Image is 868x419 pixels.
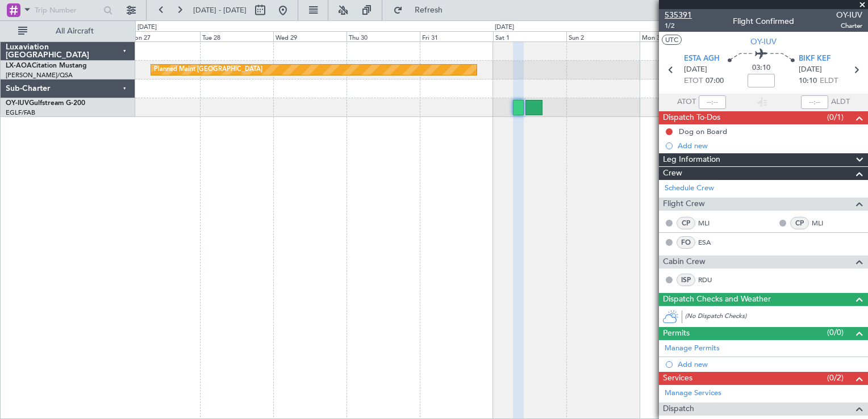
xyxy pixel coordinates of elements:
[790,217,809,229] div: CP
[640,31,713,41] div: Mon 3
[663,153,720,166] span: Leg Information
[677,236,695,249] div: FO
[733,15,794,27] div: Flight Confirmed
[6,62,87,69] a: LX-AOACitation Mustang
[812,218,837,228] a: MLI
[698,237,724,248] a: ESA
[679,127,727,136] div: Dog on Board
[6,108,35,117] a: EGLF/FAB
[6,62,32,69] span: LX-AOA
[200,31,273,41] div: Tue 28
[663,111,720,124] span: Dispatch To-Dos
[678,359,862,369] div: Add new
[684,76,703,87] span: ETOT
[665,343,720,354] a: Manage Permits
[35,2,100,19] input: Trip Number
[799,53,831,65] span: BIKF KEF
[663,327,690,340] span: Permits
[493,31,566,41] div: Sat 1
[684,53,720,65] span: ESTA AGH
[566,31,640,41] div: Sun 2
[273,31,347,41] div: Wed 29
[750,36,777,48] span: OY-IUV
[6,100,85,107] a: OY-IUVGulfstream G-200
[388,1,456,19] button: Refresh
[799,64,822,76] span: [DATE]
[684,64,707,76] span: [DATE]
[6,71,73,79] a: [PERSON_NAME]/QSA
[420,31,493,41] div: Fri 31
[665,183,714,194] a: Schedule Crew
[405,6,453,14] span: Refresh
[347,31,420,41] div: Thu 30
[752,62,770,74] span: 03:10
[677,217,695,229] div: CP
[699,95,726,109] input: --:--
[12,22,123,40] button: All Aircraft
[665,9,692,21] span: 535391
[6,100,29,107] span: OY-IUV
[827,372,844,384] span: (0/2)
[678,141,862,150] div: Add new
[677,274,695,286] div: ISP
[663,372,692,385] span: Services
[663,293,771,306] span: Dispatch Checks and Weather
[698,218,724,228] a: MLI
[663,167,682,180] span: Crew
[827,326,844,338] span: (0/0)
[193,5,247,15] span: [DATE] - [DATE]
[836,9,862,21] span: OY-IUV
[665,388,721,399] a: Manage Services
[827,111,844,123] span: (0/1)
[663,198,705,211] span: Flight Crew
[706,76,724,87] span: 07:00
[495,23,514,32] div: [DATE]
[663,403,694,416] span: Dispatch
[137,23,157,32] div: [DATE]
[677,97,696,108] span: ATOT
[831,97,850,108] span: ALDT
[30,27,120,35] span: All Aircraft
[685,312,868,324] div: (No Dispatch Checks)
[820,76,838,87] span: ELDT
[663,255,706,269] span: Cabin Crew
[154,61,262,78] div: Planned Maint [GEOGRAPHIC_DATA]
[127,31,200,41] div: Mon 27
[799,76,817,87] span: 10:10
[836,21,862,31] span: Charter
[698,275,724,285] a: RDU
